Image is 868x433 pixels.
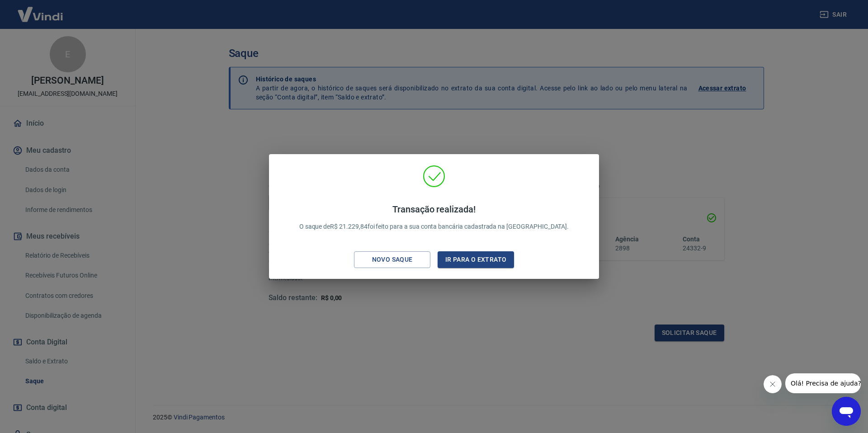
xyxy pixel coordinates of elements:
[354,251,430,268] button: Novo saque
[299,204,569,231] p: O saque de R$ 21.229,84 foi feito para a sua conta bancária cadastrada na [GEOGRAPHIC_DATA].
[785,373,861,393] iframe: Message from company
[5,6,76,14] span: Olá! Precisa de ajuda?
[361,254,424,265] div: Novo saque
[438,251,514,268] button: Ir para o extrato
[299,204,569,215] h4: Transação realizada!
[764,375,782,393] iframe: Close message
[832,397,861,426] iframe: Button to launch messaging window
